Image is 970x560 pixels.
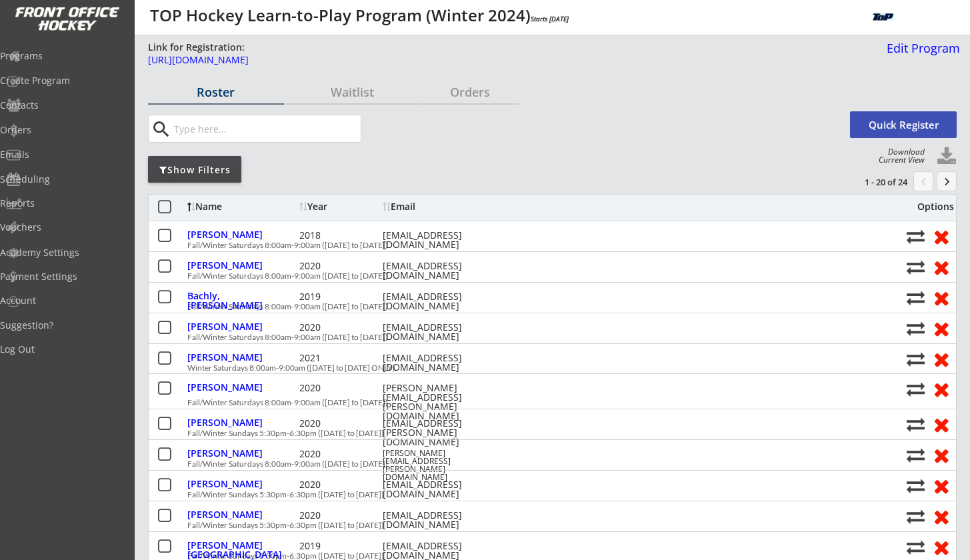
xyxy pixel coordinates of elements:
div: Bachly, [PERSON_NAME] [187,291,296,310]
em: Starts [DATE] [531,14,569,23]
input: Type here... [171,115,361,142]
div: Fall/Winter Saturdays 8:00am-9:00am ([DATE] to [DATE]) [187,333,899,341]
button: keyboard_arrow_right [937,171,957,191]
div: Waitlist [285,86,421,98]
div: [PERSON_NAME] [187,230,296,239]
div: Download Current View [872,148,925,164]
div: 2020 [299,449,379,459]
button: Remove from roster (no refund) [929,287,953,308]
button: Remove from roster (no refund) [929,257,953,277]
div: [PERSON_NAME] [187,479,296,489]
div: 2021 [299,353,379,363]
div: 2019 [299,541,379,551]
div: [PERSON_NAME][EMAIL_ADDRESS][PERSON_NAME][DOMAIN_NAME] [383,383,503,421]
div: [EMAIL_ADDRESS][DOMAIN_NAME] [383,480,503,499]
button: Move player [907,380,925,398]
button: Move player [907,350,925,368]
div: 1 - 20 of 24 [838,176,907,188]
div: Email [383,202,503,211]
button: Move player [907,538,925,556]
div: 2020 [299,261,379,271]
button: Remove from roster (no refund) [929,537,953,557]
button: Remove from roster (no refund) [929,414,953,435]
button: Move player [907,477,925,495]
button: Move player [907,319,925,337]
div: Fall/Winter Saturdays 8:00am-9:00am ([DATE] to [DATE]) [187,241,899,249]
div: [EMAIL_ADDRESS][DOMAIN_NAME] [383,511,503,529]
div: Fall/Winter Saturdays 8:00am-9:00am ([DATE] to [DATE]) [187,399,899,407]
button: Move player [907,415,925,433]
button: chevron_left [913,171,933,191]
div: [EMAIL_ADDRESS][DOMAIN_NAME] [383,231,503,249]
div: Fall/Winter Sundays 5:30pm-6:30pm ([DATE] to [DATE]) [187,521,899,529]
div: [PERSON_NAME] [187,418,296,427]
div: 2019 [299,292,379,301]
div: Fall/Winter Saturdays 8:00am-9:00am ([DATE] to [DATE]) [187,303,899,311]
div: [EMAIL_ADDRESS][DOMAIN_NAME] [383,292,503,311]
div: Show Filters [148,163,241,177]
button: Remove from roster (no refund) [929,475,953,496]
div: [EMAIL_ADDRESS][DOMAIN_NAME] [383,541,503,560]
div: [PERSON_NAME] [187,449,296,458]
div: [PERSON_NAME] [187,322,296,331]
div: Options [907,202,954,211]
button: Remove from roster (no refund) [929,226,953,247]
button: Quick Register [850,111,957,138]
div: 2020 [299,480,379,489]
div: Fall/Winter Sundays 5:30pm-6:30pm ([DATE] to [DATE]) [187,429,899,437]
div: [PERSON_NAME] [187,261,296,270]
div: 2020 [299,383,379,393]
div: Edit Program [881,42,960,54]
div: [PERSON_NAME][EMAIL_ADDRESS][PERSON_NAME][DOMAIN_NAME] [383,449,503,481]
div: 2020 [299,323,379,332]
button: Remove from roster (no refund) [929,445,953,465]
button: Remove from roster (no refund) [929,318,953,339]
div: Roster [148,86,284,98]
div: Fall/Winter Saturdays 8:00am-9:00am ([DATE] to [DATE]) [187,460,899,468]
div: [URL][DOMAIN_NAME] [148,55,820,65]
div: [EMAIL_ADDRESS][DOMAIN_NAME] [383,353,503,372]
button: Move player [907,258,925,276]
div: Fall/Winter Saturdays 8:00am-9:00am ([DATE] to [DATE]) [187,272,899,280]
div: [EMAIL_ADDRESS][DOMAIN_NAME] [383,261,503,280]
div: Orders [421,86,519,98]
button: Remove from roster (no refund) [929,379,953,399]
button: Click to download full roster. Your browser settings may try to block it, check your security set... [937,147,957,167]
button: Move player [907,289,925,307]
div: [EMAIL_ADDRESS][PERSON_NAME][DOMAIN_NAME] [383,419,503,447]
button: Move player [907,227,925,245]
button: search [150,119,172,140]
div: Fall/Winter Sundays 5:30pm-6:30pm ([DATE] to [DATE]) [187,491,899,499]
div: 2020 [299,511,379,520]
div: Winter Saturdays 8:00am-9:00am ([DATE] to [DATE] ONLY) [187,364,899,372]
button: Move player [907,507,925,525]
div: Link for Registration: [148,41,247,54]
div: [PERSON_NAME][GEOGRAPHIC_DATA] [187,541,296,559]
div: [EMAIL_ADDRESS][DOMAIN_NAME] [383,323,503,341]
button: Remove from roster (no refund) [929,506,953,527]
div: Fall/Winter Sundays 5:30pm-6:30pm ([DATE] to [DATE]) [187,552,899,560]
div: [PERSON_NAME] [187,383,296,392]
button: Remove from roster (no refund) [929,349,953,369]
a: Edit Program [881,42,960,65]
button: Move player [907,446,925,464]
div: 2020 [299,419,379,428]
div: [PERSON_NAME] [187,510,296,519]
div: Name [187,202,296,211]
a: [URL][DOMAIN_NAME] [148,55,820,72]
div: [PERSON_NAME] [187,353,296,362]
div: Year [299,202,379,211]
div: 2018 [299,231,379,240]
